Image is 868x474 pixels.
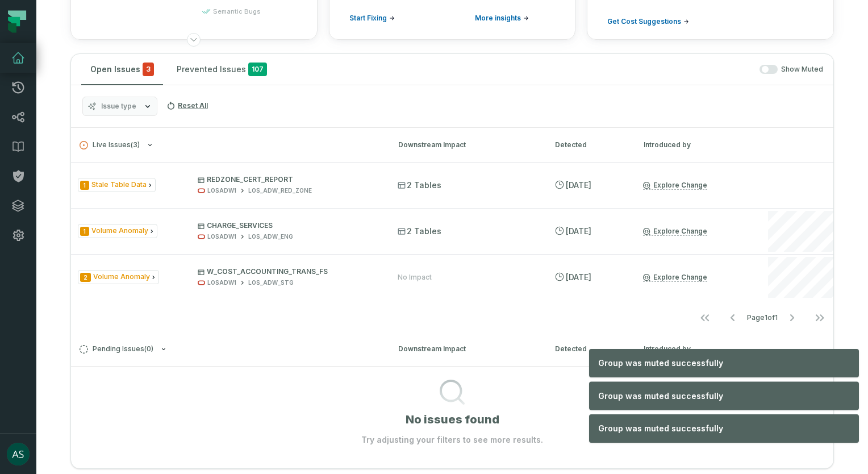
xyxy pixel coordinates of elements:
[589,414,859,443] div: Group was muted successfully
[406,411,499,427] h1: No issues found
[248,278,294,287] div: LOS_ADW_STG
[80,273,91,282] span: Severity
[719,306,746,329] button: Go to previous page
[475,14,521,23] span: More insights
[555,344,623,354] div: Detected
[643,227,707,236] a: Explore Change
[80,345,378,354] button: Pending Issues(0)
[248,186,312,195] div: LOS_ADW_RED_ZONE
[71,366,833,446] div: Pending Issues(0)
[213,7,261,16] span: semantic bugs
[168,54,276,85] button: Prevented Issues
[607,17,689,26] a: Get Cost Suggestions
[101,102,136,111] span: Issue type
[361,434,543,446] p: Try adjusting your filters to see more results.
[398,226,441,237] span: 2 Tables
[644,140,746,150] div: Introduced by
[143,63,154,76] span: critical issues and errors combined
[207,186,236,195] div: LOSADW1
[80,141,140,149] span: Live Issues ( 3 )
[566,272,591,282] relative-time: Sep 1, 2025, 5:59 AM MDT
[71,162,833,331] div: Live Issues(3)
[644,344,746,354] div: Introduced by
[81,54,163,85] button: Open Issues
[691,306,719,329] button: Go to first page
[162,97,212,115] button: Reset All
[398,140,535,150] div: Downstream Impact
[207,278,236,287] div: LOSADW1
[566,180,591,190] relative-time: Sep 23, 2025, 12:32 PM MDT
[607,17,681,26] span: Get Cost Suggestions
[398,180,441,191] span: 2 Tables
[207,232,236,241] div: LOSADW1
[691,306,833,329] ul: Page 1 of 1
[589,381,859,410] div: Group was muted successfully
[198,267,377,276] p: W_COST_ACCOUNTING_TRANS_FS
[643,273,707,282] a: Explore Change
[80,345,153,354] span: Pending Issues ( 0 )
[248,63,267,76] span: 107
[82,97,157,116] button: Issue type
[398,273,432,282] div: No Impact
[643,181,707,190] a: Explore Change
[566,226,591,236] relative-time: Sep 1, 2025, 5:59 AM MDT
[281,65,823,74] div: Show Muted
[80,141,378,149] button: Live Issues(3)
[349,14,395,23] a: Start Fixing
[80,181,89,190] span: Severity
[475,14,529,23] a: More insights
[806,306,833,329] button: Go to last page
[198,221,377,230] p: CHARGE_SERVICES
[198,175,377,184] p: REDZONE_CERT_REPORT
[78,270,159,284] span: Issue Type
[7,443,30,465] img: avatar of Ashish Sinha
[78,178,156,192] span: Issue Type
[398,344,535,354] div: Downstream Impact
[71,306,833,329] nav: pagination
[778,306,806,329] button: Go to next page
[555,140,623,150] div: Detected
[349,14,387,23] span: Start Fixing
[80,227,89,236] span: Severity
[248,232,293,241] div: LOS_ADW_ENG
[78,224,157,238] span: Issue Type
[589,349,859,377] div: Group was muted successfully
